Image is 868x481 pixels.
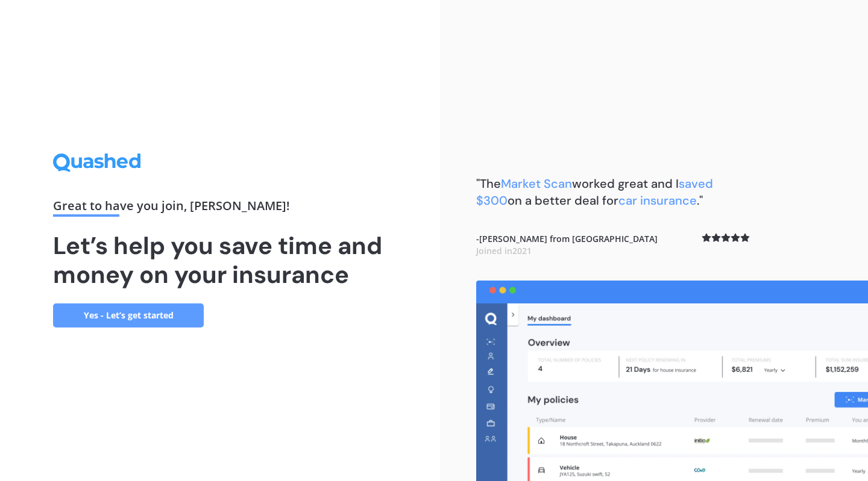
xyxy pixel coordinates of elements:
[476,176,713,208] b: "The worked great and I on a better deal for ."
[53,231,387,289] h1: Let’s help you save time and money on your insurance
[476,176,713,208] span: saved $300
[501,176,572,191] span: Market Scan
[476,233,658,256] b: - [PERSON_NAME] from [GEOGRAPHIC_DATA]
[53,200,387,217] div: Great to have you join , [PERSON_NAME] !
[618,193,697,208] span: car insurance
[476,281,868,481] img: dashboard.webp
[53,303,204,327] a: Yes - Let’s get started
[476,245,532,256] span: Joined in 2021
